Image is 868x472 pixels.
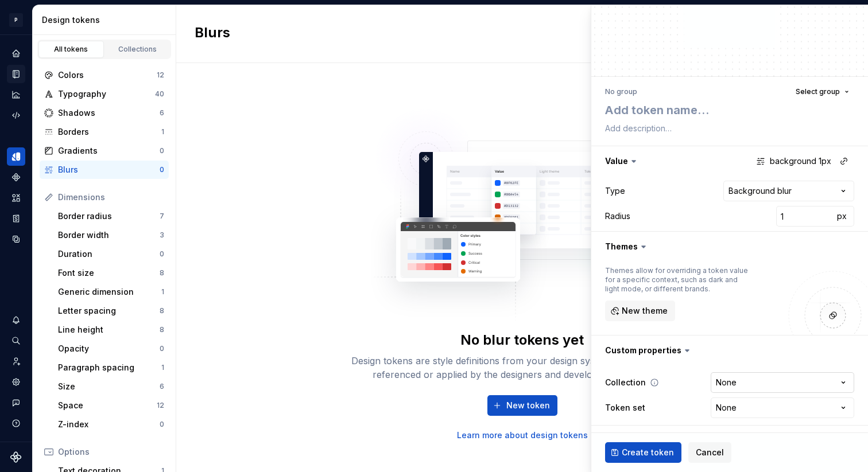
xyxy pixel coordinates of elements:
button: New theme [605,301,675,321]
div: P [9,13,23,27]
div: 12 [157,401,164,410]
a: Border radius7 [53,207,169,225]
div: Paragraph spacing [58,362,161,373]
div: Font size [58,267,160,279]
a: Gradients0 [40,142,169,160]
a: Colors12 [40,66,169,84]
button: Contact support [7,393,25,412]
div: 8 [160,325,164,334]
div: 8 [160,268,164,278]
div: Options [58,446,164,458]
a: Letter spacing8 [53,302,169,320]
a: Font size8 [53,264,169,282]
div: All tokens [42,45,100,54]
div: Radius [605,210,630,222]
div: Blurs [58,164,160,175]
div: Typography [58,88,155,100]
span: px [837,211,847,221]
a: Learn more about design tokens [457,430,588,441]
a: Generic dimension1 [53,283,169,301]
div: 1 [161,127,164,136]
a: Components [7,168,25,186]
a: Border width3 [53,226,169,244]
svg: Supernova Logo [10,451,22,463]
label: Token set [605,402,645,414]
a: Size6 [53,377,169,396]
a: Blurs0 [40,161,169,179]
button: Select group [790,84,854,100]
div: Borders [58,126,161,138]
a: Z-index0 [53,415,169,434]
div: Letter spacing [58,305,160,317]
div: Border radius [58,210,160,222]
div: Z-index [58,419,160,430]
div: Design tokens are style definitions from your design system, that can be easily referenced or app... [339,354,706,381]
div: Line height [58,324,160,336]
div: Collections [109,45,166,54]
button: New token [487,395,557,416]
a: Duration0 [53,245,169,263]
div: 6 [160,108,164,118]
button: P [2,7,30,32]
div: Shadows [58,107,160,119]
a: Design tokens [7,147,25,166]
div: Themes allow for overriding a token value for a specific context, such as dark and light mode, or... [605,266,749,294]
a: Assets [7,189,25,207]
div: Opacity [58,343,160,354]
div: 12 [157,71,164,80]
label: Collection [605,377,646,388]
div: 0 [160,420,164,429]
h2: Blurs [195,24,230,44]
a: Opacity0 [53,340,169,358]
div: 0 [160,344,164,353]
a: Data sources [7,230,25,248]
div: 1 [161,363,164,372]
button: Search ⌘K [7,331,25,350]
a: Documentation [7,65,25,83]
div: 6 [160,382,164,391]
span: Cancel [696,447,724,458]
a: Storybook stories [7,209,25,228]
div: Gradients [58,145,160,157]
div: 1 [161,287,164,297]
span: New theme [622,305,668,317]
div: 0 [160,165,164,174]
a: Line height8 [53,321,169,339]
div: Size [58,381,160,392]
a: Paragraph spacing1 [53,358,169,377]
div: Border width [58,229,160,241]
a: Code automation [7,106,25,124]
input: 10 [776,206,834,227]
div: No blur tokens yet [460,331,584,349]
a: Invite team [7,352,25,370]
div: 0 [160,146,164,155]
a: Typography40 [40,85,169,103]
a: Home [7,44,25,63]
a: Analytics [7,85,25,104]
a: Space12 [53,396,169,415]
div: 7 [160,212,164,221]
div: Generic dimension [58,286,161,298]
button: Notifications [7,311,25,329]
div: 3 [160,231,164,240]
span: Create token [622,447,674,458]
div: Duration [58,248,160,260]
div: 0 [160,249,164,259]
div: 40 [155,89,164,99]
div: Type [605,185,625,197]
button: Create token [605,442,681,463]
div: Dimensions [58,192,164,203]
